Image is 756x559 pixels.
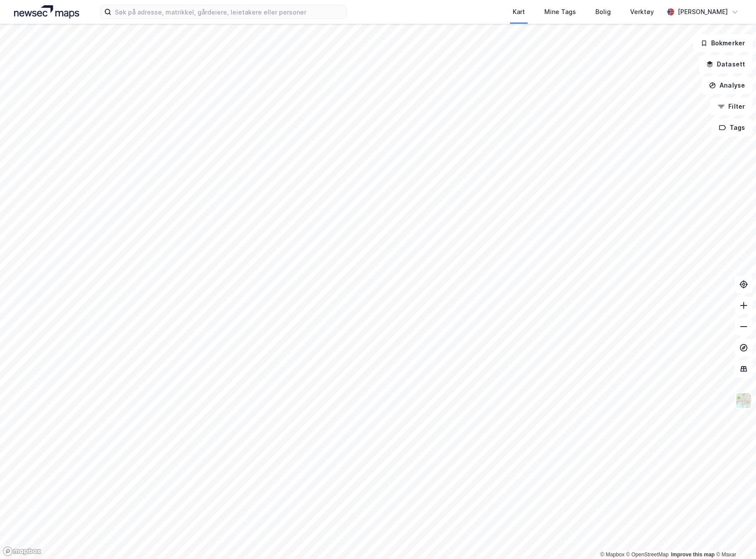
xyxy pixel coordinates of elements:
div: Bolig [595,7,611,17]
a: Mapbox homepage [3,546,41,556]
img: Z [735,392,752,409]
button: Datasett [699,55,752,73]
img: logo.a4113a55bc3d86da70a041830d287a7e.svg [14,5,79,18]
button: Filter [710,98,752,115]
div: Kart [513,7,525,17]
div: Mine Tags [544,7,576,17]
div: [PERSON_NAME] [678,7,728,17]
a: OpenStreetMap [626,552,669,558]
iframe: Chat Widget [712,517,756,559]
div: Verktøy [630,7,654,17]
button: Bokmerker [693,34,752,52]
button: Tags [712,119,752,136]
a: Mapbox [600,552,624,558]
input: Søk på adresse, matrikkel, gårdeiere, leietakere eller personer [111,5,346,18]
button: Analyse [701,77,752,94]
a: Improve this map [671,552,715,558]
